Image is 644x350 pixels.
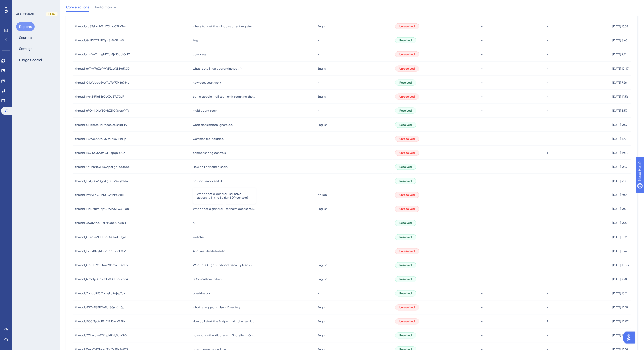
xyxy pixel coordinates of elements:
span: thread_85Ou98BFOA9arSQxx6ft5ptm [75,306,128,310]
span: - [547,221,548,225]
span: thread_CzedImNEHFnbt4eJ6kL5YgZL [75,235,127,239]
span: [DATE] 9:42 [613,207,627,211]
span: - [481,249,483,253]
iframe: UserGuiding AI Assistant Launcher [623,330,638,345]
span: - [318,151,319,155]
span: - [318,137,319,141]
span: Performance [95,4,116,10]
span: - [547,137,548,141]
span: Resolved [399,38,412,42]
span: - [481,320,483,324]
span: Unresolved [399,207,415,211]
span: [DATE] 14:02 [613,320,629,324]
span: Unresolved [399,193,415,197]
span: Resolved [399,277,412,281]
span: - [318,221,319,225]
span: - [481,52,483,56]
span: [DATE] 2:21 [613,52,627,56]
span: Unresolved [399,95,415,99]
div: AI ASSISTANT [16,12,34,16]
span: - [481,291,483,296]
span: - [481,334,483,338]
span: Unresolved [399,137,415,141]
span: thread_BCCj3yotcPfrrMFUSzcWrfZN [75,320,125,324]
span: [DATE] 16:38 [613,24,628,28]
span: [DATE] 13:50 [613,151,629,155]
span: How do I start the EndpointWatcher service on Mac OS [193,320,256,324]
span: - [481,179,483,183]
span: thread_QcVdyOunv9SHrXB8LnnrvmnA [75,277,128,281]
span: [DATE] 9:34 [613,165,627,169]
span: Unresolved [399,151,415,155]
span: - [481,207,483,211]
span: - [547,165,548,169]
span: onedrive api [193,291,211,296]
span: - [481,67,483,71]
span: [DATE] 11:29 [613,334,628,338]
span: - [481,24,483,28]
span: SCan customization [193,277,222,281]
span: thread_H59yeZf2ZzJv5Rt5nK65MdEp [75,137,126,141]
span: thread_HbDZfbVuepC8zvhJvFQ6u2d8 [75,207,129,211]
span: hi [193,221,196,225]
span: [DATE] 6:46 [613,193,627,197]
span: thread_cuS2slpwiWLJX3kba32ZvGow [75,24,127,28]
span: what is the linux quarantine path? [193,67,242,71]
span: English [318,306,327,310]
span: watcher [193,235,205,239]
span: Resolved [399,123,412,127]
span: - [481,263,483,267]
span: - [481,109,483,113]
span: Resolved [399,221,412,225]
span: 1 [481,165,482,169]
span: tag [193,38,198,42]
span: English [318,263,327,267]
span: - [481,277,483,281]
span: Resolved [399,165,412,169]
span: - [547,193,548,197]
span: how does scan work [193,81,221,85]
span: - [547,38,548,42]
span: [DATE] 9:49 [613,123,627,127]
span: Resolved [399,263,412,267]
span: 1 [547,320,548,324]
span: - [481,235,483,239]
span: English [318,334,327,338]
span: - [547,95,548,99]
span: can a google mail scan omit scanning the trash folder? [193,95,256,99]
span: [DATE] 7:26 [613,81,627,85]
span: [DATE] 1:29 [613,137,627,141]
span: - [318,52,319,56]
span: thread_UtPhnN4Wlu6vYpcLgdD0UpbX [75,165,130,169]
span: Common file includes? [193,137,224,141]
span: multi agent scan [193,109,217,113]
span: - [481,38,483,42]
span: [DATE] 5:57 [613,109,628,113]
span: thread_Obr8HZGJLNwoV15m6BzledLa [75,263,128,267]
span: - [547,235,548,239]
span: Resolved [399,235,412,239]
span: [DATE] 10:53 [613,263,629,267]
span: Need Help? [12,1,31,7]
span: thread_rK32Scv5YJfYi4ESXpghLCCz [75,151,125,155]
span: how do I authenticate with SharePoint Online? [193,334,256,338]
span: English [318,67,327,71]
span: - [547,334,548,338]
span: Resolved [399,81,412,85]
span: English [318,24,327,28]
span: - [481,151,483,155]
span: 1 [547,151,548,155]
span: Unresolved [399,24,415,28]
span: thread_oVPvVFaXoP9XVF2zWJNHa5QD [75,67,130,71]
span: English [318,320,327,324]
span: - [547,179,548,183]
span: thread_cFOmK0jWSGxbZSlO98rqbPPV [75,109,129,113]
span: - [318,165,319,169]
span: - [318,291,319,296]
span: - [547,277,548,281]
span: - [481,123,483,127]
span: thread_6AYu79Ye7RYL6kOhX77e6TnH [75,221,126,225]
span: - [547,109,548,113]
span: - [481,306,483,310]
